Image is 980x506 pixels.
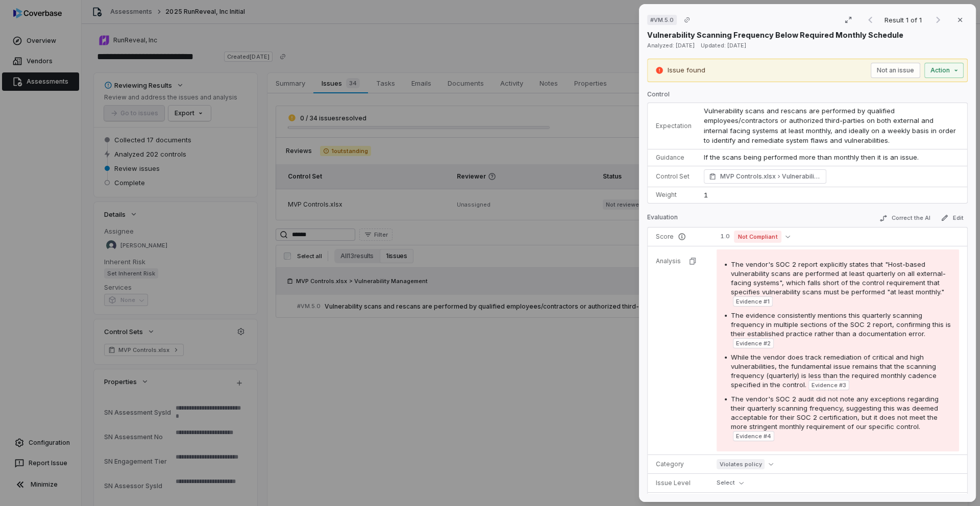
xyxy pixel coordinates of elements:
span: # VM.5.0 [650,16,674,24]
p: Guidance [656,154,692,162]
span: Not Compliant [734,231,781,243]
p: Weight [656,191,692,199]
p: Issue found [668,65,705,75]
p: Vulnerability Scanning Frequency Below Required Monthly Schedule [647,30,903,40]
button: Copy link [678,11,696,29]
span: Updated: [DATE] [701,42,746,49]
span: Evidence # 1 [736,297,770,306]
p: Evaluation [647,213,678,225]
p: Issue Level [656,479,704,487]
span: Violates policy [717,459,765,469]
button: Action [924,63,964,78]
span: 1 [704,191,708,199]
span: Evidence # 2 [736,339,771,347]
span: The vendor's SOC 2 audit did not note any exceptions regarding their quarterly scanning frequency... [731,395,939,431]
p: Score [656,233,704,241]
button: Select [717,477,748,489]
span: Evidence # 3 [812,381,846,389]
button: Correct the AI [875,212,935,224]
span: Analyzed: [DATE] [647,42,695,49]
p: Category [656,460,704,468]
button: 1.0Not Compliant [717,231,794,243]
p: Control [647,90,968,103]
p: Control Set [656,172,692,181]
button: Not an issue [871,63,920,78]
span: The evidence consistently mentions this quarterly scanning frequency in multiple sections of the ... [731,311,951,338]
p: If the scans being performed more than monthly then it is an issue. [704,153,959,163]
button: Edit [937,212,968,224]
p: Result 1 of 1 [885,14,924,26]
span: Evidence # 4 [736,432,771,440]
span: The vendor's SOC 2 report explicitly states that "Host-based vulnerability scans are performed at... [731,260,946,296]
p: Analysis [656,257,681,265]
span: Vulnerability scans and rescans are performed by qualified employees/contractors or authorized th... [704,107,958,145]
span: While the vendor does track remediation of critical and high vulnerabilities, the fundamental iss... [731,353,937,389]
p: Expectation [656,122,692,130]
span: MVP Controls.xlsx Vulnerability Management [720,171,821,182]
